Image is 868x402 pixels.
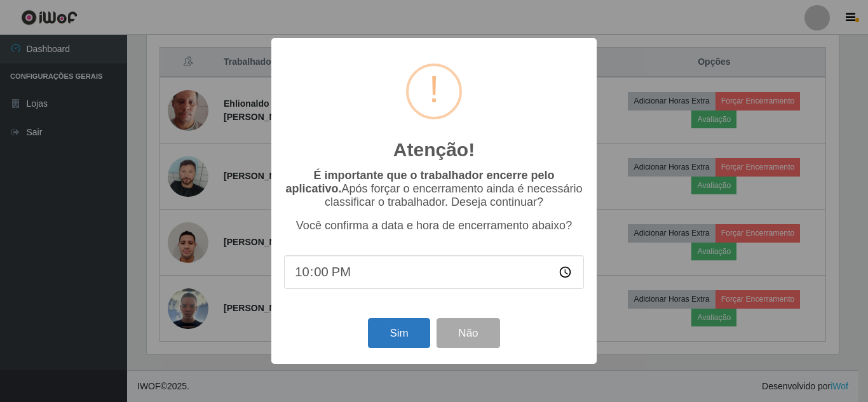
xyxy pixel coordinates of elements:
[284,219,584,232] p: Você confirma a data e hora de encerramento abaixo?
[393,138,475,161] h2: Atenção!
[284,169,584,209] p: Após forçar o encerramento ainda é necessário classificar o trabalhador. Deseja continuar?
[285,169,554,195] b: É importante que o trabalhador encerre pelo aplicativo.
[437,318,499,348] button: Não
[368,318,430,348] button: Sim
